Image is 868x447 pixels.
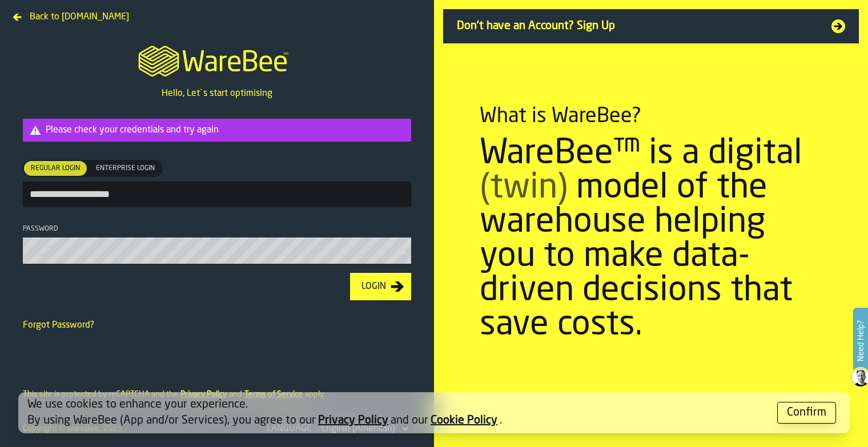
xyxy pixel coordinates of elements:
[46,123,407,137] div: Please check your credentials and try again
[443,9,859,43] a: Don't have an Account? Sign Up
[30,10,129,24] span: Back to [DOMAIN_NAME]
[162,87,272,100] p: Hello, Let`s start optimising
[431,415,497,426] a: Cookie Policy
[480,105,641,128] div: What is WareBee?
[395,247,409,258] button: button-toolbar-Password
[128,32,306,87] a: logo-header
[787,405,826,421] div: Confirm
[18,392,850,433] div: alert-[object Object]
[23,225,411,233] div: Password
[9,9,134,18] a: Back to [DOMAIN_NAME]
[350,273,411,300] button: button-Login
[23,237,411,264] input: button-toolbar-Password
[23,160,411,207] label: button-toolbar-[object Object]
[24,161,87,176] div: thumb
[88,160,163,177] label: button-switch-multi-Enterprise Login
[91,163,159,174] span: Enterprise Login
[26,163,85,174] span: Regular Login
[318,415,388,426] a: Privacy Policy
[357,280,391,293] div: Login
[23,119,411,142] div: alert-Please check your credentials and try again
[480,137,822,343] div: WareBee™ is a digital model of the warehouse helping you to make data-driven decisions that save ...
[27,397,768,429] div: We use cookies to enhance your experience. By using WareBee (App and/or Services), you agree to o...
[457,18,818,34] span: Don't have an Account? Sign Up
[854,309,867,373] label: Need Help?
[480,171,568,206] span: (twin)
[777,402,836,424] button: button-
[23,182,411,207] input: button-toolbar-[object Object]
[23,160,88,177] label: button-switch-multi-Regular Login
[23,321,94,330] a: Forgot Password?
[23,225,411,264] label: button-toolbar-Password
[89,161,162,176] div: thumb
